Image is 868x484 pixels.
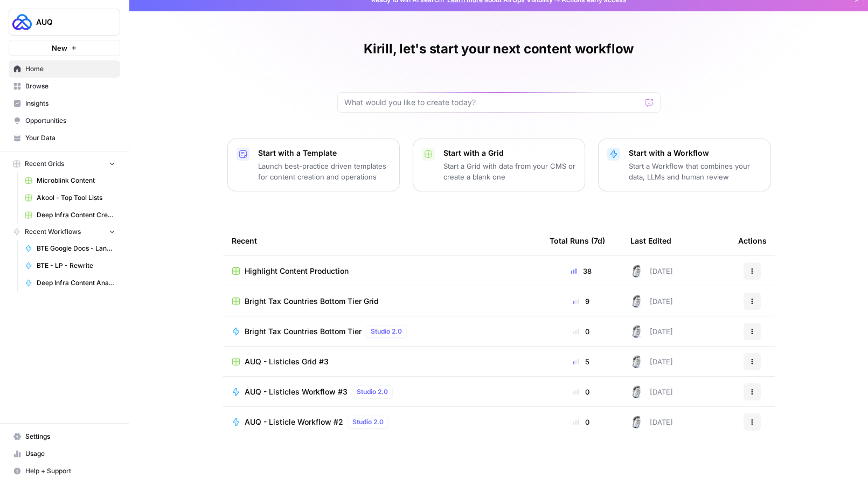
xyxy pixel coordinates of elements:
[232,416,532,428] a: AUQ - Listicle Workflow #2Studio 2.0
[9,462,120,480] button: Help + Support
[9,224,120,240] button: Recent Workflows
[9,156,120,172] button: Recent Grids
[258,161,391,182] p: Launch best-practice driven templates for content creation and operations
[550,296,613,307] div: 9
[413,139,585,191] button: Start with a GridStart a Grid with data from your CMS or create a blank one
[9,95,120,112] a: Insights
[37,261,115,271] span: BTE - LP - Rewrite
[352,417,384,427] span: Studio 2.0
[37,278,115,288] span: Deep Infra Content Analysis
[25,449,115,459] span: Usage
[738,226,767,255] div: Actions
[25,133,115,143] span: Your Data
[630,226,671,255] div: Last Edited
[245,326,362,337] span: Bright Tax Countries Bottom Tier
[25,432,115,441] span: Settings
[232,266,532,276] a: Highlight Content Production
[20,189,120,206] a: Akool - Top Tool Lists
[9,428,120,445] a: Settings
[12,12,32,32] img: AUQ Logo
[25,99,115,108] span: Insights
[245,386,348,397] span: AUQ - Listicles Workflow #3
[232,296,532,307] a: Bright Tax Countries Bottom Tier Grid
[37,176,115,185] span: Microblink Content
[630,416,673,428] div: [DATE]
[630,355,673,368] div: [DATE]
[9,60,120,78] a: Home
[9,78,120,95] a: Browse
[232,226,532,255] div: Recent
[629,161,761,182] p: Start a Workflow that combines your data, LLMs and human review
[37,193,115,203] span: Akool - Top Tool Lists
[630,265,643,278] img: 28dbpmxwbe1lgts1kkshuof3rm4g
[9,9,120,36] button: Workspace: AUQ
[9,40,120,56] button: New
[232,385,532,398] a: AUQ - Listicles Workflow #3Studio 2.0
[25,159,64,169] span: Recent Grids
[227,139,400,191] button: Start with a TemplateLaunch best-practice driven templates for content creation and operations
[371,327,402,336] span: Studio 2.0
[443,148,576,158] p: Start with a Grid
[37,210,115,220] span: Deep Infra Content Creation
[52,43,67,53] span: New
[25,64,115,74] span: Home
[443,161,576,182] p: Start a Grid with data from your CMS or create a blank one
[245,266,349,276] span: Highlight Content Production
[550,266,613,276] div: 38
[364,40,634,58] h1: Kirill, let's start your next content workflow
[9,129,120,147] a: Your Data
[550,417,613,427] div: 0
[550,356,613,367] div: 5
[20,257,120,274] a: BTE - LP - Rewrite
[232,356,532,367] a: AUQ - Listicles Grid #3
[36,17,101,27] span: AUQ
[25,81,115,91] span: Browse
[630,355,643,368] img: 28dbpmxwbe1lgts1kkshuof3rm4g
[630,416,643,428] img: 28dbpmxwbe1lgts1kkshuof3rm4g
[630,265,673,278] div: [DATE]
[20,172,120,189] a: Microblink Content
[550,226,605,255] div: Total Runs (7d)
[344,97,641,108] input: What would you like to create today?
[630,325,673,338] div: [DATE]
[20,274,120,292] a: Deep Infra Content Analysis
[245,417,343,427] span: AUQ - Listicle Workflow #2
[25,466,115,476] span: Help + Support
[245,296,379,307] span: Bright Tax Countries Bottom Tier Grid
[630,295,643,308] img: 28dbpmxwbe1lgts1kkshuof3rm4g
[630,325,643,338] img: 28dbpmxwbe1lgts1kkshuof3rm4g
[630,295,673,308] div: [DATE]
[20,240,120,257] a: BTE Google Docs - Landing Page
[550,386,613,397] div: 0
[25,227,81,237] span: Recent Workflows
[258,148,391,158] p: Start with a Template
[9,112,120,129] a: Opportunities
[357,387,388,397] span: Studio 2.0
[37,244,115,253] span: BTE Google Docs - Landing Page
[20,206,120,224] a: Deep Infra Content Creation
[630,385,673,398] div: [DATE]
[9,445,120,462] a: Usage
[630,385,643,398] img: 28dbpmxwbe1lgts1kkshuof3rm4g
[232,325,532,338] a: Bright Tax Countries Bottom TierStudio 2.0
[25,116,115,126] span: Opportunities
[629,148,761,158] p: Start with a Workflow
[550,326,613,337] div: 0
[598,139,770,191] button: Start with a WorkflowStart a Workflow that combines your data, LLMs and human review
[245,356,329,367] span: AUQ - Listicles Grid #3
